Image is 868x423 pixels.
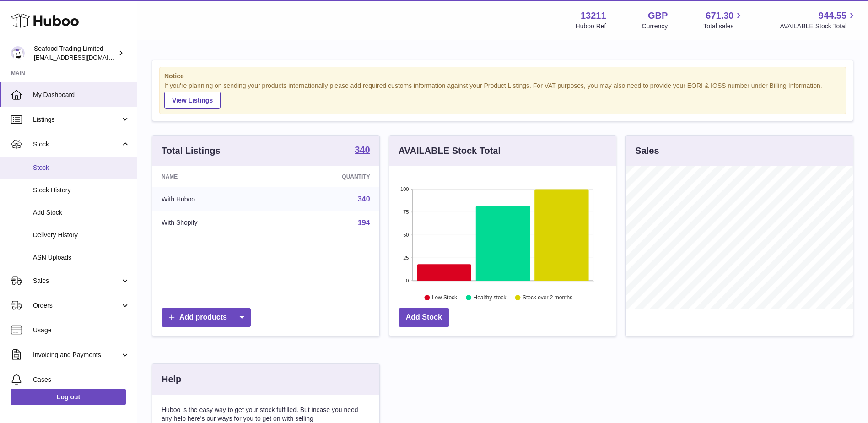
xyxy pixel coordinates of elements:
[11,389,126,405] a: Log out
[635,145,659,157] h3: Sales
[33,208,130,217] span: Add Stock
[358,195,370,203] a: 340
[162,406,370,423] p: Huboo is the easy way to get your stock fulfilled. But incase you need any help here's our ways f...
[162,373,181,385] h3: Help
[164,92,221,109] a: View Listings
[581,10,606,22] strong: 13211
[152,166,275,187] th: Name
[33,375,130,384] span: Cases
[403,255,409,260] text: 25
[33,140,120,149] span: Stock
[355,145,370,156] a: 340
[33,277,120,285] span: Sales
[399,308,449,327] a: Add Stock
[403,209,409,215] text: 75
[399,145,501,157] h3: AVAILABLE Stock Total
[355,145,370,154] strong: 340
[780,10,857,31] a: 944.55 AVAILABLE Stock Total
[642,22,668,31] div: Currency
[162,308,251,327] a: Add products
[275,166,379,187] th: Quantity
[432,294,458,301] text: Low Stock
[33,326,130,335] span: Usage
[11,46,25,60] img: online@rickstein.com
[703,10,744,31] a: 671.30 Total sales
[33,91,130,99] span: My Dashboard
[34,54,135,61] span: [EMAIL_ADDRESS][DOMAIN_NAME]
[152,187,275,211] td: With Huboo
[406,278,409,283] text: 0
[33,231,130,239] span: Delivery History
[164,72,841,81] strong: Notice
[152,211,275,235] td: With Shopify
[164,81,841,109] div: If you're planning on sending your products internationally please add required customs informati...
[403,232,409,238] text: 50
[703,22,744,31] span: Total sales
[780,22,857,31] span: AVAILABLE Stock Total
[33,186,130,195] span: Stock History
[162,145,221,157] h3: Total Listings
[648,10,668,22] strong: GBP
[34,44,116,62] div: Seafood Trading Limited
[819,10,846,22] span: 944.55
[33,253,130,262] span: ASN Uploads
[33,115,120,124] span: Listings
[523,294,572,301] text: Stock over 2 months
[473,294,507,301] text: Healthy stock
[400,186,409,192] text: 100
[358,219,370,227] a: 194
[706,10,733,22] span: 671.30
[33,351,120,359] span: Invoicing and Payments
[33,163,130,172] span: Stock
[33,301,120,310] span: Orders
[576,22,606,31] div: Huboo Ref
